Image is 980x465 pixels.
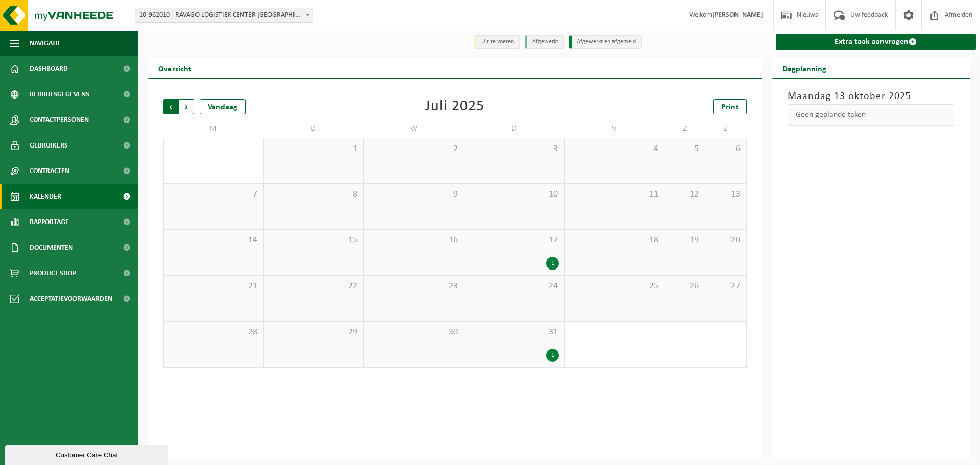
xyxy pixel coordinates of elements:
[269,143,359,155] span: 1
[546,257,559,270] div: 1
[470,235,559,246] span: 17
[30,235,73,260] span: Documenten
[570,281,659,292] span: 25
[369,281,459,292] span: 23
[135,8,313,22] span: 10-962010 - RAVAGO LOGISTIEK CENTER LOMMEL - LOMMEL
[200,99,246,114] div: Vandaag
[710,143,741,155] span: 6
[369,189,459,200] span: 9
[30,158,69,184] span: Contracten
[565,119,665,138] td: V
[425,99,484,114] div: Juli 2025
[670,189,700,200] span: 12
[30,133,68,158] span: Gebruikers
[705,119,746,138] td: Z
[30,209,69,235] span: Rapportage
[670,143,700,155] span: 5
[470,281,559,292] span: 24
[269,235,359,246] span: 15
[135,8,313,23] span: 10-962010 - RAVAGO LOGISTIEK CENTER LOMMEL - LOMMEL
[569,35,642,49] li: Afgewerkt en afgemeld
[665,119,706,138] td: Z
[710,235,741,246] span: 20
[30,286,112,311] span: Acceptatievoorwaarden
[546,349,559,362] div: 1
[30,107,89,133] span: Contactpersonen
[30,82,89,107] span: Bedrijfsgegevens
[464,119,565,138] td: D
[30,184,61,209] span: Kalender
[30,260,76,286] span: Product Shop
[470,327,559,338] span: 31
[369,143,459,155] span: 2
[364,119,464,138] td: W
[269,327,359,338] span: 29
[670,281,700,292] span: 26
[772,58,837,78] h2: Dagplanning
[264,119,364,138] td: D
[169,281,258,292] span: 21
[788,89,955,104] h3: Maandag 13 oktober 2025
[369,327,459,338] span: 30
[148,58,202,78] h2: Overzicht
[269,281,359,292] span: 22
[710,281,741,292] span: 27
[570,235,659,246] span: 18
[470,189,559,200] span: 10
[570,143,659,155] span: 4
[369,235,459,246] span: 16
[169,327,258,338] span: 28
[169,189,258,200] span: 7
[710,189,741,200] span: 13
[474,35,520,49] li: Uit te voeren
[163,119,264,138] td: M
[269,189,359,200] span: 8
[712,11,763,19] strong: [PERSON_NAME]
[776,34,976,50] a: Extra taak aanvragen
[670,235,700,246] span: 19
[169,235,258,246] span: 14
[713,99,747,114] a: Print
[179,99,194,114] span: Volgende
[525,35,564,49] li: Afgewerkt
[788,104,955,126] div: Geen geplande taken
[470,143,559,155] span: 3
[5,443,170,465] iframe: chat widget
[30,56,68,82] span: Dashboard
[721,103,739,111] span: Print
[570,189,659,200] span: 11
[163,99,179,114] span: Vorige
[30,31,61,56] span: Navigatie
